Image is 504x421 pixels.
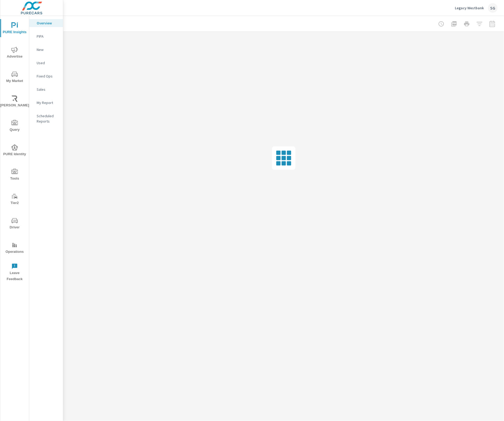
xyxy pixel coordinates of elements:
[37,34,59,39] p: PIPA
[2,263,27,282] span: Leave Feedback
[2,71,27,84] span: My Market
[2,120,27,133] span: Query
[29,32,63,40] div: PIPA
[37,87,59,92] p: Sales
[2,218,27,231] span: Driver
[37,60,59,66] p: Used
[2,144,27,157] span: PURE Identity
[488,3,498,13] div: SG
[29,19,63,27] div: Overview
[2,242,27,255] span: Operations
[455,6,484,10] p: Legacy Westbank
[29,85,63,93] div: Sales
[29,112,63,125] div: Scheduled Reports
[29,46,63,54] div: New
[2,22,27,35] span: PURE Insights
[2,193,27,206] span: Tier2
[37,113,59,124] p: Scheduled Reports
[0,16,29,284] div: nav menu
[2,47,27,60] span: Advertise
[37,20,59,26] p: Overview
[29,99,63,107] div: My Report
[2,169,27,182] span: Tools
[29,59,63,67] div: Used
[37,100,59,105] p: My Report
[2,96,27,108] span: [PERSON_NAME]
[29,72,63,80] div: Fixed Ops
[37,47,59,52] p: New
[37,73,59,79] p: Fixed Ops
